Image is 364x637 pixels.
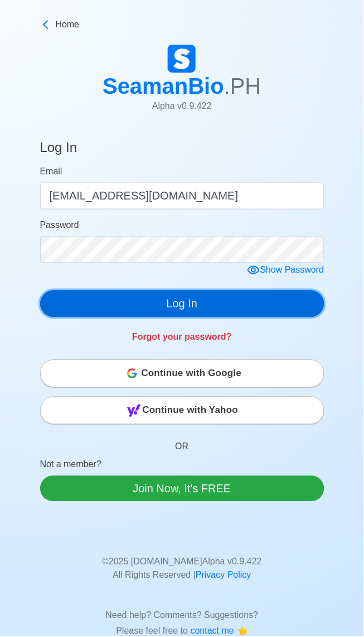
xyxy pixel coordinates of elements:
span: point [237,626,248,636]
a: Home [40,18,324,31]
p: Need help? Comments? Suggestions? [48,596,316,622]
img: Logo [168,45,196,73]
input: Your email [40,183,324,210]
h1: SeamanBio [103,73,261,99]
button: Continue with Yahoo [40,397,324,425]
span: Continue with Google [142,363,242,385]
a: Forgot your password? [132,332,232,342]
h4: Log In [40,140,77,160]
span: Continue with Yahoo [143,400,239,422]
p: OR [40,427,324,458]
span: Password [40,220,79,230]
span: Email [40,167,62,176]
span: contact me [191,626,237,636]
span: .PH [224,74,261,98]
span: Home [56,18,80,31]
button: Continue with Google [40,360,324,388]
div: Show Password [247,264,324,278]
p: Alpha v 0.9.422 [103,99,261,113]
a: Join Now, It's FREE [40,476,324,502]
a: Privacy Policy [196,571,251,580]
p: Not a member? [40,458,324,476]
a: SeamanBio.PHAlpha v0.9.422 [103,45,261,122]
p: © 2025 [DOMAIN_NAME] Alpha v 0.9.422 All Rights Reserved | [48,542,316,582]
button: Log In [40,291,324,317]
